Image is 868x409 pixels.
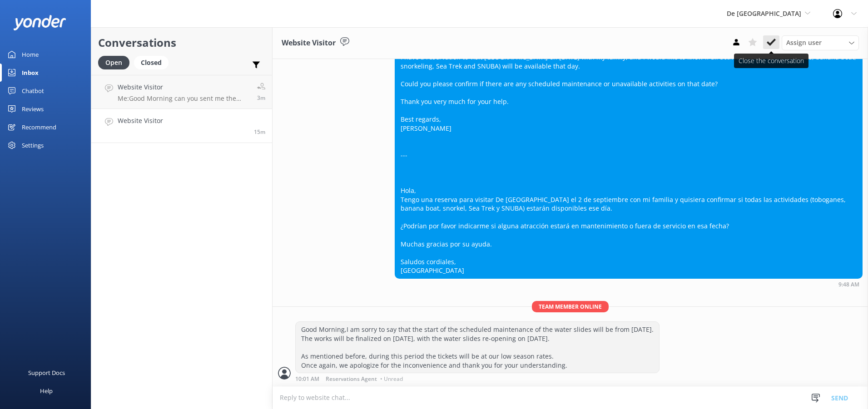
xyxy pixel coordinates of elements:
[395,281,863,287] div: 09:48am 19-Aug-2025 (UTC -04:00) America/Caracas
[254,128,265,136] span: 09:45am 19-Aug-2025 (UTC -04:00) America/Caracas
[22,64,39,82] div: Inbox
[98,56,129,69] div: Open
[98,34,265,51] h2: Conversations
[91,75,272,109] a: Website VisitorMe:Good Morning can you sent me the booking number and the pick up location.3m
[22,45,39,64] div: Home
[22,136,44,154] div: Settings
[326,376,377,382] span: Reservations Agent
[22,118,56,136] div: Recommend
[282,37,336,49] h3: Website Visitor
[786,38,822,48] span: Assign user
[22,100,44,118] div: Reviews
[14,15,66,30] img: yonder-white-logo.png
[380,376,403,382] span: • Unread
[118,82,250,92] h4: Website Visitor
[22,82,44,100] div: Chatbot
[295,375,660,382] div: 10:01am 19-Aug-2025 (UTC -04:00) America/Caracas
[118,116,163,126] h4: Website Visitor
[838,282,859,287] strong: 9:48 AM
[40,382,53,400] div: Help
[295,376,319,382] strong: 10:01 AM
[118,94,250,103] p: Me: Good Morning can you sent me the booking number and the pick up location.
[134,56,169,69] div: Closed
[28,364,65,382] div: Support Docs
[257,94,265,102] span: 09:57am 19-Aug-2025 (UTC -04:00) America/Caracas
[91,109,272,143] a: Website Visitor15m
[532,301,609,312] span: Team member online
[296,322,659,373] div: Good Morning,I am sorry to say that the start of the scheduled maintenance of the water slides wi...
[98,57,134,67] a: Open
[395,41,862,278] div: Hello, I have a reservation to visit [GEOGRAPHIC_DATA] on [DATE] with my family, and I would like...
[782,35,859,50] div: Assign User
[727,9,801,18] span: De [GEOGRAPHIC_DATA]
[134,57,173,67] a: Closed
